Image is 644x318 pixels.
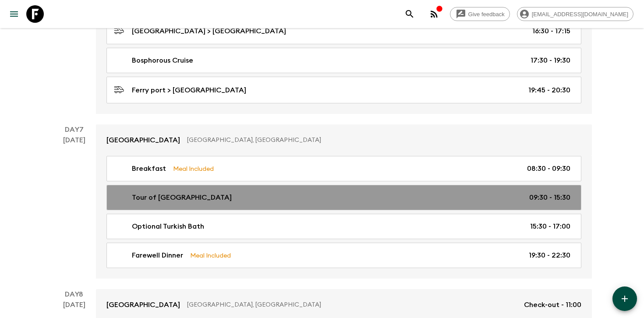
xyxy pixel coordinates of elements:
[527,11,633,18] span: [EMAIL_ADDRESS][DOMAIN_NAME]
[173,164,214,173] p: Meal Included
[524,300,581,310] p: Check-out - 11:00
[529,250,570,261] p: 19:30 - 22:30
[63,135,85,279] div: [DATE]
[106,214,581,239] a: Optional Turkish Bath15:30 - 17:00
[106,156,581,181] a: BreakfastMeal Included08:30 - 09:30
[464,11,510,18] span: Give feedback
[190,251,231,260] p: Meal Included
[106,18,581,44] a: [GEOGRAPHIC_DATA] > [GEOGRAPHIC_DATA]16:30 - 17:15
[132,192,232,203] p: Tour of [GEOGRAPHIC_DATA]
[517,7,633,21] div: [EMAIL_ADDRESS][DOMAIN_NAME]
[106,77,581,103] a: Ferry port > [GEOGRAPHIC_DATA]19:45 - 20:30
[106,300,180,310] p: [GEOGRAPHIC_DATA]
[528,85,570,95] p: 19:45 - 20:30
[527,163,570,174] p: 08:30 - 09:30
[530,221,570,232] p: 15:30 - 17:00
[106,48,581,73] a: Bosphorous Cruise17:30 - 19:30
[132,221,204,232] p: Optional Turkish Bath
[52,289,96,300] p: Day 8
[106,243,581,268] a: Farewell DinnerMeal Included19:30 - 22:30
[132,163,166,174] p: Breakfast
[187,136,574,145] p: [GEOGRAPHIC_DATA], [GEOGRAPHIC_DATA]
[529,192,570,203] p: 09:30 - 15:30
[132,55,193,66] p: Bosphorous Cruise
[187,300,517,309] p: [GEOGRAPHIC_DATA], [GEOGRAPHIC_DATA]
[531,55,570,66] p: 17:30 - 19:30
[106,135,180,145] p: [GEOGRAPHIC_DATA]
[532,26,570,36] p: 16:30 - 17:15
[5,5,23,23] button: menu
[132,85,246,95] p: Ferry port > [GEOGRAPHIC_DATA]
[132,26,286,36] p: [GEOGRAPHIC_DATA] > [GEOGRAPHIC_DATA]
[96,124,592,156] a: [GEOGRAPHIC_DATA][GEOGRAPHIC_DATA], [GEOGRAPHIC_DATA]
[106,185,581,210] a: Tour of [GEOGRAPHIC_DATA]09:30 - 15:30
[401,5,418,23] button: search adventures
[450,7,510,21] a: Give feedback
[52,124,96,135] p: Day 7
[132,250,183,261] p: Farewell Dinner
